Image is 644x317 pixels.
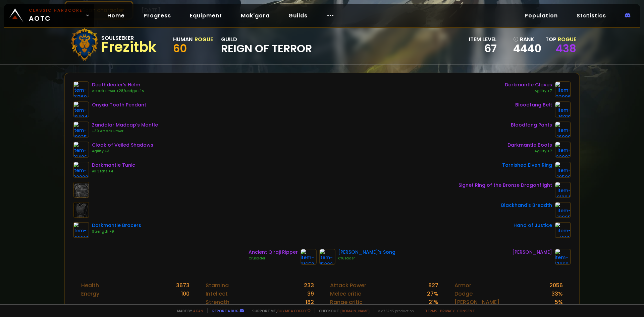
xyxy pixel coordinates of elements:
[73,81,89,97] img: item-21360
[29,7,83,23] span: AOTC
[193,308,203,313] a: a fan
[73,222,89,238] img: item-22004
[507,149,552,154] div: Agility +7
[555,101,571,117] img: item-16910
[315,308,370,313] span: Checkout
[92,169,135,174] div: All Stats +4
[29,7,83,13] small: Classic Hardcore
[304,281,314,290] div: 233
[283,9,313,22] a: Guilds
[555,222,571,238] img: item-11815
[92,122,158,129] div: Zandalar Madcap's Mantle
[206,298,229,306] div: Strength
[545,35,576,44] div: Top
[555,202,571,218] img: item-13965
[513,44,541,54] a: 4440
[195,35,213,44] div: Rogue
[277,308,311,313] a: Buy me a coffee
[101,34,157,42] div: Soulseeker
[330,298,363,306] div: Range critic
[571,9,611,22] a: Statistics
[301,249,317,265] img: item-21650
[184,9,227,22] a: Equipment
[512,249,552,256] div: [PERSON_NAME]
[511,122,552,129] div: Bloodfang Pants
[173,41,187,56] span: 60
[555,122,571,138] img: item-16909
[102,9,130,22] a: Home
[549,281,563,290] div: 2056
[221,44,312,54] span: Reign of Terror
[92,88,144,94] div: Attack Power +28/Dodge +1%
[555,162,571,178] img: item-18500
[73,101,89,117] img: item-18404
[73,162,89,178] img: item-22009
[425,308,437,313] a: Terms
[73,142,89,158] img: item-21406
[515,101,552,108] div: Bloodfang Belt
[92,101,146,108] div: Onyxia Tooth Pendant
[101,42,157,52] div: Frezitbk
[330,290,361,298] div: Melee critic
[555,249,571,265] img: item-17069
[428,281,438,290] div: 827
[92,129,158,134] div: +30 Attack Power
[558,35,576,43] span: Rogue
[551,290,563,298] div: 33 %
[440,308,454,313] a: Privacy
[173,35,193,44] div: Human
[181,290,190,298] div: 100
[429,298,438,306] div: 21 %
[92,229,141,234] div: Strength +9
[338,256,395,261] div: Crusader
[505,88,552,94] div: Agility +7
[427,290,438,298] div: 27 %
[92,142,153,149] div: Cloak of Veiled Shadows
[4,4,94,27] a: Classic HardcoreAOTC
[319,249,335,265] img: item-15806
[330,281,366,290] div: Attack Power
[176,281,190,290] div: 3673
[555,142,571,158] img: item-22003
[457,308,475,313] a: Consent
[454,281,471,290] div: Armor
[173,308,203,313] span: Made by
[206,281,229,290] div: Stamina
[73,122,89,138] img: item-19835
[454,290,473,298] div: Dodge
[340,308,370,313] a: [DOMAIN_NAME]
[81,290,99,298] div: Energy
[212,308,238,313] a: Report a bug
[249,249,298,256] div: Ancient Qiraji Ripper
[469,35,497,44] div: item level
[306,298,314,306] div: 182
[513,35,541,44] div: rank
[374,308,414,313] span: v. d752d5 - production
[138,9,176,22] a: Progress
[514,222,552,229] div: Hand of Justice
[249,256,298,261] div: Crusader
[507,142,552,149] div: Darkmantle Boots
[454,298,499,306] div: [PERSON_NAME]
[92,222,141,229] div: Darkmantle Bracers
[307,290,314,298] div: 39
[519,9,563,22] a: Population
[221,35,312,54] div: guild
[92,162,135,169] div: Darkmantle Tunic
[555,81,571,97] img: item-22006
[555,298,563,306] div: 5 %
[459,182,552,189] div: Signet Ring of the Bronze Dragonflight
[469,44,497,54] div: 67
[81,281,99,290] div: Health
[556,41,576,56] a: 438
[502,162,552,169] div: Tarnished Elven Ring
[501,202,552,209] div: Blackhand's Breadth
[248,308,311,313] span: Support me,
[555,182,571,198] img: item-21204
[92,81,144,88] div: Deathdealer's Helm
[92,149,153,154] div: Agility +3
[64,1,133,20] button: Scan character
[338,249,395,256] div: [PERSON_NAME]'s Song
[235,9,275,22] a: Mak'gora
[206,290,228,298] div: Intellect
